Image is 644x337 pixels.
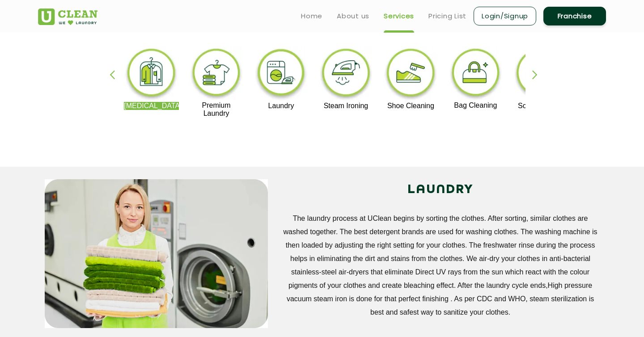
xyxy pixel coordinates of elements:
[189,101,244,118] p: Premium Laundry
[281,212,599,319] p: The laundry process at UClean begins by sorting the clothes. After sorting, similar clothes are w...
[383,46,438,102] img: shoe_cleaning_11zon.webp
[513,102,568,110] p: Sofa Cleaning
[543,7,606,25] a: Franchise
[281,179,599,201] h2: LAUNDRY
[383,102,438,110] p: Shoe Cleaning
[124,102,179,110] p: [MEDICAL_DATA]
[474,7,536,25] a: Login/Signup
[45,179,268,328] img: service_main_image_11zon.webp
[189,46,244,101] img: premium_laundry_cleaning_11zon.webp
[254,46,309,102] img: laundry_cleaning_11zon.webp
[301,11,322,21] a: Home
[428,11,466,21] a: Pricing List
[318,102,373,110] p: Steam Ironing
[448,46,503,101] img: bag_cleaning_11zon.webp
[337,11,369,21] a: About us
[38,8,97,25] img: UClean Laundry and Dry Cleaning
[384,11,414,21] a: Services
[513,46,568,102] img: sofa_cleaning_11zon.webp
[318,46,373,102] img: steam_ironing_11zon.webp
[124,46,179,102] img: dry_cleaning_11zon.webp
[254,102,309,110] p: Laundry
[448,101,503,110] p: Bag Cleaning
